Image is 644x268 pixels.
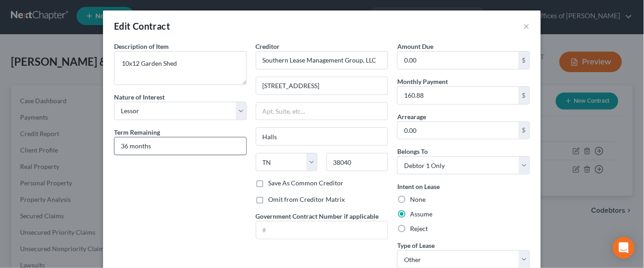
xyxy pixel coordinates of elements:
span: Type of Lease [397,242,435,249]
span: Creditor [256,42,280,50]
input: Enter city... [256,128,388,145]
div: $ [519,87,530,104]
span: Belongs To [397,147,428,155]
label: Intent on Lease [397,182,440,191]
input: 0.00 [398,87,519,104]
label: None [410,195,426,204]
label: Amount Due [397,42,433,51]
input: Search creditor by name... [256,51,389,69]
input: -- [114,137,246,155]
input: Enter address... [256,77,388,95]
button: × [524,21,530,32]
div: $ [519,122,530,139]
label: Nature of Interest [114,92,165,102]
input: Apt, Suite, etc... [256,103,388,120]
span: Description of Item [114,42,169,50]
label: Monthly Payment [397,77,448,86]
label: Term Remaining [114,127,160,137]
div: Open Intercom Messenger [613,237,635,259]
div: $ [519,52,530,69]
label: Government Contract Number if applicable [256,211,379,221]
input: # [256,221,388,239]
label: Reject [410,224,428,233]
label: Save As Common Creditor [269,179,344,188]
label: Assume [410,210,432,219]
label: Omit from Creditor Matrix [269,195,345,204]
label: Arrearage [397,112,426,121]
input: 0.00 [398,122,519,139]
div: Edit Contract [114,20,170,32]
input: Enter zip.. [327,153,388,171]
input: 0.00 [398,52,519,69]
